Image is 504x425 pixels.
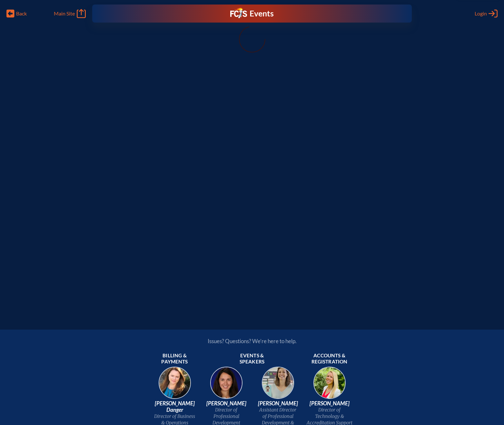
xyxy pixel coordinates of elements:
span: Login [475,10,487,17]
a: Main Site [54,9,85,18]
span: Main Site [54,10,75,17]
a: FCIS LogoEvents [230,8,274,19]
p: Issues? Questions? We’re here to help. [139,338,366,344]
img: b1ee34a6-5a78-4519-85b2-7190c4823173 [309,365,350,406]
img: 94e3d245-ca72-49ea-9844-ae84f6d33c0f [206,365,247,406]
img: 545ba9c4-c691-43d5-86fb-b0a622cbeb82 [257,365,299,406]
span: [PERSON_NAME] [255,400,301,407]
span: [PERSON_NAME] [306,400,353,407]
span: Events & speakers [229,353,275,365]
span: [PERSON_NAME] Danger [152,400,198,413]
div: FCIS Events — Future ready [183,8,322,19]
span: [PERSON_NAME] [203,400,250,407]
img: Florida Council of Independent Schools [230,8,247,18]
span: Accounts & registration [306,353,353,365]
h1: Events [250,10,274,18]
span: Billing & payments [152,353,198,365]
img: 9c64f3fb-7776-47f4-83d7-46a341952595 [154,365,195,406]
span: Back [16,10,27,17]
